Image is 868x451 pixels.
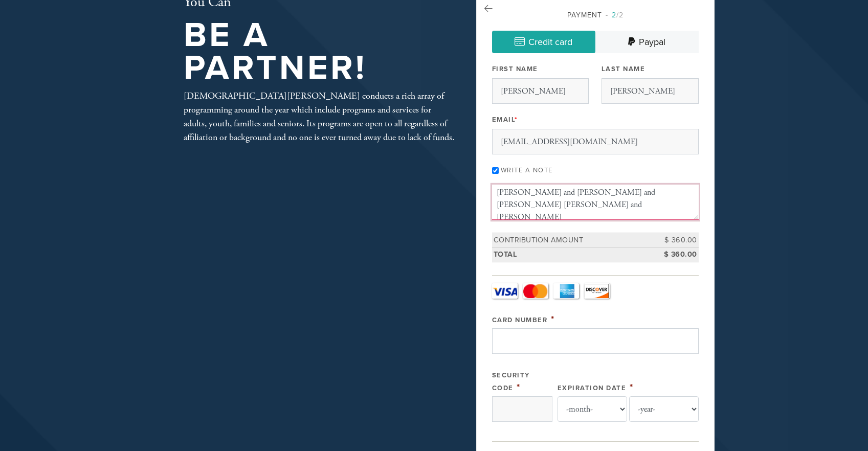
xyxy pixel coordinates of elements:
[492,233,653,247] td: Contribution Amount
[492,64,538,74] label: First Name
[551,313,555,325] span: This field is required.
[553,283,579,299] a: Amex
[492,371,530,392] label: Security Code
[602,64,646,74] label: Last Name
[595,31,699,53] a: Paypal
[606,11,624,19] span: /2
[558,396,627,422] select: Expiration Date month
[584,283,610,299] a: Discover
[653,233,699,247] td: $ 360.00
[492,10,699,20] div: Payment
[492,115,518,124] label: Email
[492,283,518,299] a: Visa
[492,316,548,324] label: Card Number
[629,396,699,422] select: Expiration Date year
[492,247,653,262] td: Total
[612,11,616,19] span: 2
[492,31,595,53] a: Credit card
[517,381,521,393] span: This field is required.
[184,89,455,144] div: [DEMOGRAPHIC_DATA][PERSON_NAME] conducts a rich array of programming around the year which includ...
[558,384,627,392] label: Expiration Date
[630,381,634,393] span: This field is required.
[523,283,548,299] a: MasterCard
[184,19,455,85] h1: Be A Partner!
[501,166,553,174] label: Write a note
[653,247,699,262] td: $ 360.00
[515,116,518,124] span: This field is required.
